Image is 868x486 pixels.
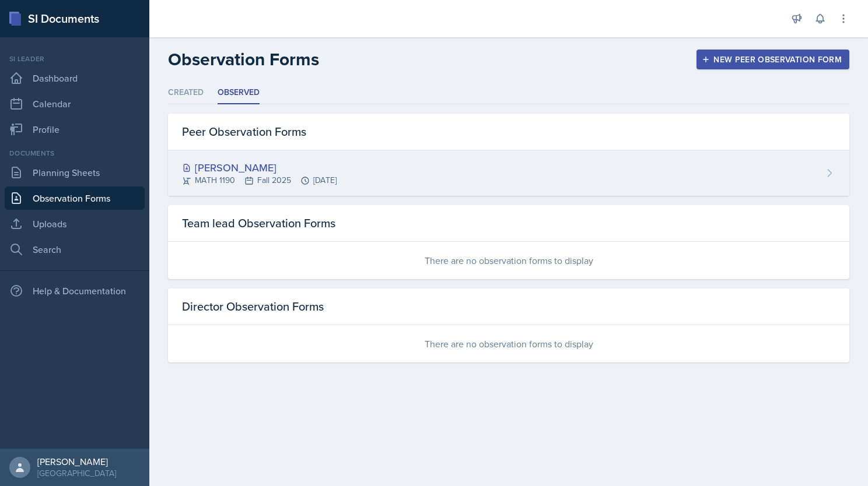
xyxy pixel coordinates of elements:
[182,160,337,175] div: [PERSON_NAME]
[218,82,260,104] li: Observed
[168,325,849,362] div: There are no observation forms to display
[5,148,145,159] div: Documents
[37,456,116,467] div: [PERSON_NAME]
[5,92,145,115] a: Calendar
[5,118,145,141] a: Profile
[5,238,145,261] a: Search
[168,150,849,196] a: [PERSON_NAME] MATH 1190Fall 2025[DATE]
[696,50,849,69] button: New Peer Observation Form
[168,49,319,70] h2: Observation Forms
[704,55,842,64] div: New Peer Observation Form
[5,186,145,210] a: Observation Forms
[5,279,145,302] div: Help & Documentation
[182,174,337,186] div: MATH 1190 Fall 2025 [DATE]
[168,242,849,279] div: There are no observation forms to display
[5,212,145,235] a: Uploads
[5,66,145,90] a: Dashboard
[168,82,204,104] li: Created
[168,288,849,325] div: Director Observation Forms
[5,161,145,184] a: Planning Sheets
[168,114,849,150] div: Peer Observation Forms
[5,54,145,64] div: Si leader
[168,205,849,242] div: Team lead Observation Forms
[37,467,116,479] div: [GEOGRAPHIC_DATA]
